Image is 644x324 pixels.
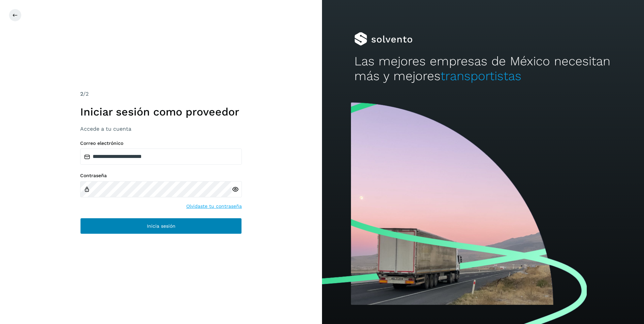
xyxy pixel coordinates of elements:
[354,54,612,84] h2: Las mejores empresas de México necesitan más y mejores
[80,218,242,234] button: Inicia sesión
[80,140,242,146] label: Correo electrónico
[80,90,242,98] div: /2
[147,224,175,228] span: Inicia sesión
[80,91,83,97] span: 2
[441,69,521,83] span: transportistas
[80,105,242,118] h1: Iniciar sesión como proveedor
[80,173,242,179] label: Contraseña
[186,203,242,210] a: Olvidaste tu contraseña
[80,126,242,132] h3: Accede a tu cuenta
